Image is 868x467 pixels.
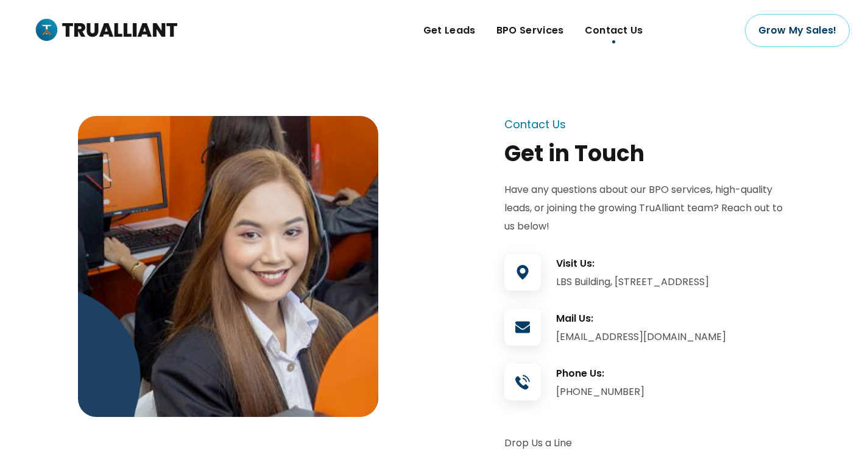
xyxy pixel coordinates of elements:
[745,14,850,47] a: Grow My Sales!
[556,257,791,270] h3: Visit Us:
[585,21,643,40] span: Contact Us
[496,21,564,40] span: BPO Services
[504,118,566,131] div: Contact Us
[78,116,378,417] img: img-802
[504,434,791,452] p: Drop Us a Line
[556,328,791,346] div: [EMAIL_ADDRESS][DOMAIN_NAME]
[504,139,791,168] div: Get in Touch
[556,383,791,401] div: [PHONE_NUMBER]
[556,312,791,325] h3: Mail Us:
[504,181,791,236] p: Have any questions about our BPO services, high-quality leads, or joining the growing TruAlliant ...
[556,273,791,291] div: LBS Building, [STREET_ADDRESS]
[423,21,476,40] span: Get Leads
[556,367,791,380] h3: Phone Us:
